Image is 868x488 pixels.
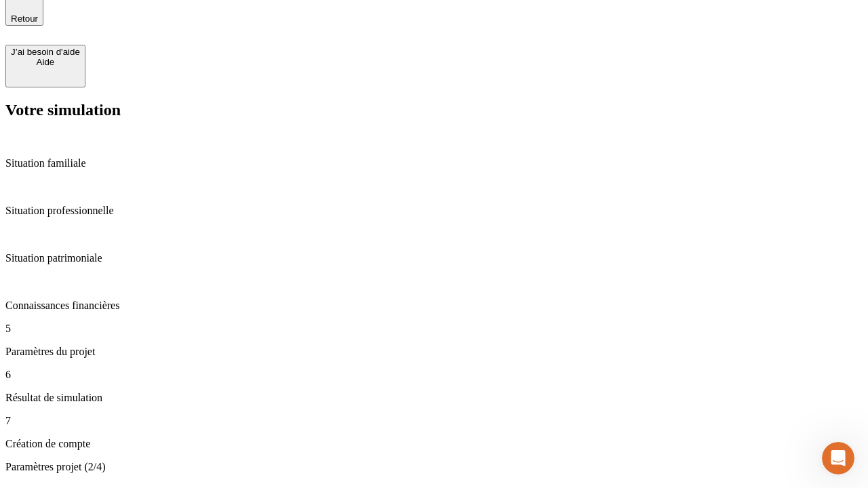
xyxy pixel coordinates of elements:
[5,101,863,119] h2: Votre simulation
[5,157,863,169] p: Situation familiale
[5,300,863,312] p: Connaissances financières
[5,392,863,404] p: Résultat de simulation
[11,14,38,24] span: Retour
[822,442,854,474] iframe: Intercom live chat
[11,47,80,57] div: J’ai besoin d'aide
[11,57,80,67] div: Aide
[5,205,863,217] p: Situation professionnelle
[5,415,863,427] p: 7
[5,252,863,264] p: Situation patrimoniale
[5,323,863,335] p: 5
[5,346,863,358] p: Paramètres du projet
[5,45,85,87] button: J’ai besoin d'aideAide
[5,461,863,473] p: Paramètres projet (2/4)
[5,438,863,450] p: Création de compte
[5,369,863,381] p: 6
